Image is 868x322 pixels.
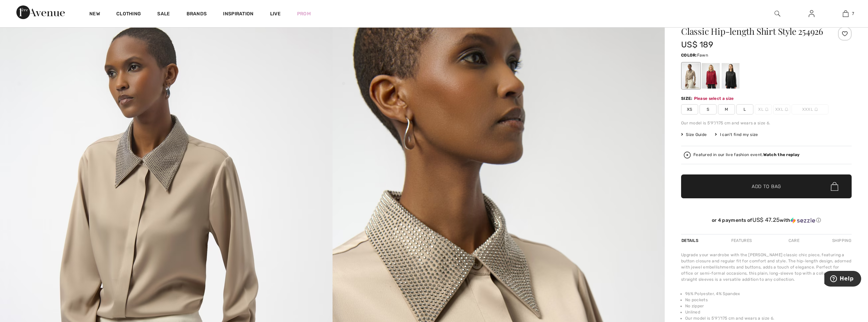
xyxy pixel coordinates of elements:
[694,95,734,102] div: Please select a size
[809,10,814,18] img: My Info
[187,11,207,18] a: Brands
[297,10,311,17] a: Prom
[725,234,757,247] div: Features
[681,53,697,58] span: Color:
[682,63,700,89] div: Fawn
[785,108,788,111] img: ring-m.svg
[681,252,852,282] div: Upgrade your wardrobe with the [PERSON_NAME] classic chic piece, featuring a button closure and r...
[16,5,65,19] img: 1ère Avenue
[697,53,708,58] span: Fawn
[685,297,852,303] li: No pockets
[693,153,799,157] div: Featured in our live fashion event.
[700,104,717,114] span: S
[792,104,828,114] span: XXXL
[702,63,720,89] div: Deep cherry
[803,10,820,18] a: Sign In
[722,63,739,89] div: Black
[681,95,694,102] div: Size:
[765,108,768,111] img: ring-m.svg
[852,11,854,17] span: 7
[684,152,691,158] img: Watch the replay
[270,10,281,17] a: Live
[681,217,852,226] div: or 4 payments ofUS$ 47.25withSezzle Click to learn more about Sezzle
[681,40,713,49] span: US$ 189
[814,108,818,111] img: ring-m.svg
[843,10,849,18] img: My Bag
[685,291,852,297] li: 96% Polyester, 4% Spandex
[681,217,852,224] div: or 4 payments of with
[830,234,852,247] div: Shipping
[685,303,852,309] li: No zipper
[773,104,790,114] span: XXL
[829,10,862,18] a: 7
[791,217,815,224] img: Sezzle
[681,104,698,114] span: XS
[755,104,772,114] span: XL
[116,11,141,18] a: Clothing
[752,183,781,190] span: Add to Bag
[89,11,100,18] a: New
[685,309,852,315] li: Unlined
[831,182,838,191] img: Bag.svg
[824,271,861,288] iframe: Opens a widget where you can find more information
[681,27,823,36] h1: Classic Hip-length Shirt Style 254926
[681,132,707,138] span: Size Guide
[715,132,758,138] div: I can't find my size
[681,174,852,198] button: Add to Bag
[685,315,852,321] li: Our model is 5'9"/175 cm and wears a size 6.
[763,152,800,157] strong: Watch the replay
[736,104,753,114] span: L
[783,234,805,247] div: Care
[681,234,700,247] div: Details
[775,10,780,18] img: search the website
[681,120,852,126] div: Our model is 5'9"/175 cm and wears a size 6.
[752,216,780,223] span: US$ 47.25
[223,11,253,18] span: Inspiration
[718,104,735,114] span: M
[157,11,170,18] a: Sale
